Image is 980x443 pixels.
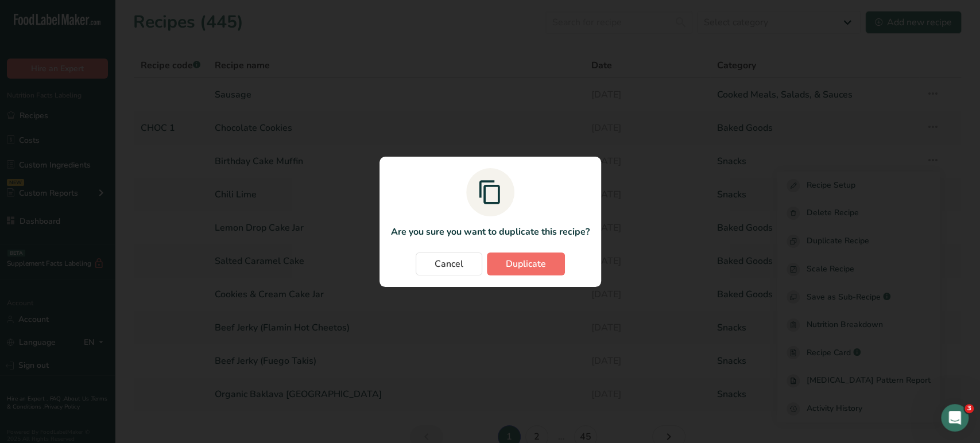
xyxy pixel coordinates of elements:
[391,225,590,239] p: Are you sure you want to duplicate this recipe?
[964,404,974,413] span: 3
[941,404,969,432] iframe: Intercom live chat
[506,257,546,271] span: Duplicate
[487,252,565,275] button: Duplicate
[435,257,463,271] span: Cancel
[416,252,482,275] button: Cancel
